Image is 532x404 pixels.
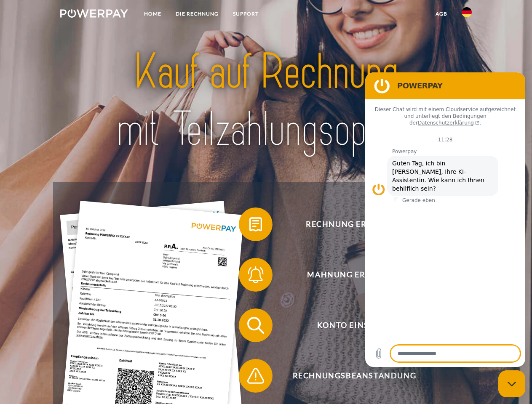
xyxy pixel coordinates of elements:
img: qb_search.svg [245,315,266,336]
button: Rechnungsbeanstandung [239,359,458,393]
a: SUPPORT [226,6,266,21]
img: qb_warning.svg [245,365,266,386]
img: qb_bell.svg [245,264,266,285]
img: title-powerpay_de.svg [80,40,452,161]
span: Rechnungsbeanstandung [251,359,457,393]
iframe: Messaging-Fenster [365,72,525,367]
span: Rechnung erhalten? [251,207,457,241]
a: agb [428,6,454,21]
iframe: Schaltfläche zum Öffnen des Messaging-Fensters; Konversation läuft [498,370,525,397]
span: Konto einsehen [251,308,457,342]
a: Home [137,6,168,21]
span: Mahnung erhalten? [251,258,457,292]
img: logo-powerpay-white.svg [60,9,128,18]
button: Konto einsehen [239,308,458,342]
button: Rechnung erhalten? [239,207,458,241]
button: Mahnung erhalten? [239,258,458,292]
a: DIE RECHNUNG [168,6,226,21]
img: qb_bill.svg [245,214,266,235]
img: de [462,7,472,17]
